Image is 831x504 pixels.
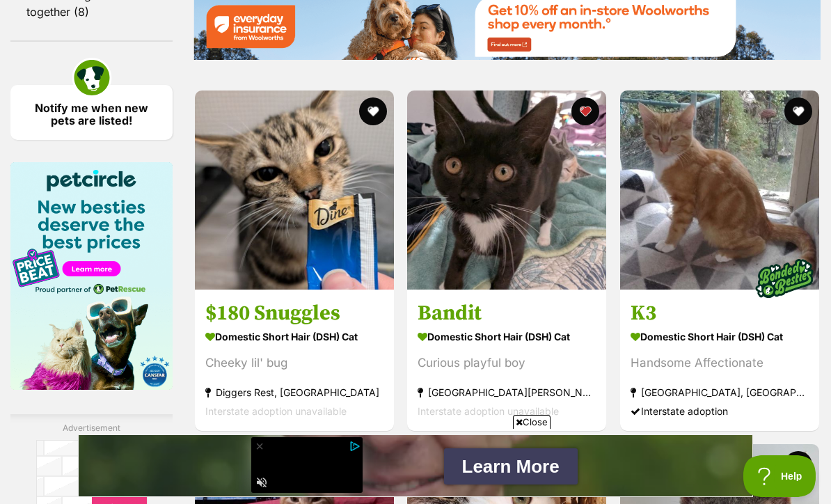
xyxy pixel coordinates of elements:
a: K3 Domestic Short Hair (DSH) Cat Handsome Affectionate [GEOGRAPHIC_DATA], [GEOGRAPHIC_DATA] Inter... [620,290,819,431]
div: Curious playful boy [418,354,596,372]
h3: Bandit [418,300,596,326]
span: Interstate adoption unavailable [205,405,347,417]
span: Close [513,415,551,429]
img: Pet Circle promo banner [10,162,173,389]
div: Interstate adoption [631,402,809,420]
a: $180 Snuggles Domestic Short Hair (DSH) Cat Cheeky lil' bug Diggers Rest, [GEOGRAPHIC_DATA] Inter... [195,290,394,431]
img: Bandit - Domestic Short Hair (DSH) Cat [407,90,606,290]
iframe: Help Scout Beacon - Open [743,455,817,497]
iframe: Advertisement [78,434,753,497]
h3: $180 Snuggles [205,300,383,326]
img: consumer-privacy-logo.png [99,1,110,13]
strong: [GEOGRAPHIC_DATA], [GEOGRAPHIC_DATA] [631,383,809,402]
div: Handsome Affectionate [631,354,809,372]
a: Bandit Domestic Short Hair (DSH) Cat Curious playful boy [GEOGRAPHIC_DATA][PERSON_NAME][GEOGRAPHI... [407,290,606,431]
span: Interstate adoption unavailable [418,405,559,417]
a: Privacy Notification [97,1,111,13]
button: favourite [572,97,600,125]
strong: Domestic Short Hair (DSH) Cat [418,326,596,347]
img: K3 - Domestic Short Hair (DSH) Cat [620,90,819,290]
strong: Domestic Short Hair (DSH) Cat [631,326,809,347]
a: Notify me when new pets are listed! [10,85,173,140]
img: bonded besties [750,244,819,313]
img: $180 Snuggles - Domestic Short Hair (DSH) Cat [195,90,394,290]
strong: Diggers Rest, [GEOGRAPHIC_DATA] [205,383,383,402]
button: favourite [784,451,812,479]
div: Cheeky lil' bug [205,354,383,372]
strong: Domestic Short Hair (DSH) Cat [205,326,383,347]
button: favourite [784,97,812,125]
button: favourite [359,97,387,125]
h3: K3 [631,300,809,326]
strong: [GEOGRAPHIC_DATA][PERSON_NAME][GEOGRAPHIC_DATA] [418,383,596,402]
